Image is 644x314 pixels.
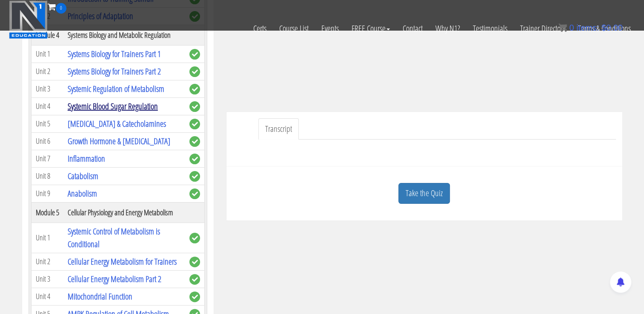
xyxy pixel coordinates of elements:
span: complete [189,188,200,199]
td: Unit 1 [31,45,63,63]
a: Mitochondrial Function [68,291,132,302]
td: Unit 6 [31,132,63,150]
a: [MEDICAL_DATA] & Catecholamines [68,118,166,129]
span: complete [189,101,200,112]
a: Systems Biology for Trainers Part 2 [68,66,161,77]
bdi: 0.00 [601,23,623,32]
a: Testimonials [467,14,514,43]
img: n1-education [9,0,48,39]
td: Unit 5 [31,115,63,132]
span: complete [189,84,200,94]
a: Transcript [258,118,299,140]
span: complete [189,136,200,147]
a: Systemic Regulation of Metabolism [68,83,164,94]
a: 0 [48,1,66,12]
th: Module 5 [31,202,63,223]
a: Systemic Blood Sugar Regulation [68,100,158,112]
span: complete [189,49,200,60]
span: 0 [569,23,574,32]
td: Unit 9 [31,185,63,202]
a: Trainer Directory [514,14,572,43]
td: Unit 2 [31,253,63,270]
span: complete [189,119,200,129]
a: Why N1? [429,14,467,43]
a: Take the Quiz [398,183,450,204]
td: Unit 2 [31,63,63,80]
td: Unit 4 [31,288,63,305]
span: complete [189,274,200,285]
td: Unit 4 [31,97,63,115]
td: Unit 3 [31,80,63,97]
span: complete [189,257,200,267]
a: Course List [273,14,315,43]
span: complete [189,291,200,302]
a: FREE Course [345,14,396,43]
a: Anabolism [68,188,97,199]
td: Unit 7 [31,150,63,167]
td: Unit 3 [31,270,63,288]
td: Unit 8 [31,167,63,185]
span: items: [576,23,599,32]
a: 0 items: $0.00 [558,23,623,32]
span: $ [601,23,606,32]
th: Cellular Physiology and Energy Metabolism [63,202,185,223]
a: Growth Hormone & [MEDICAL_DATA] [68,135,170,147]
a: Certs [247,14,273,43]
span: complete [189,154,200,164]
a: Systems Biology for Trainers Part 1 [68,48,161,60]
a: Contact [396,14,429,43]
a: Terms & Conditions [572,14,637,43]
a: Cellular Energy Metabolism for Trainers [68,256,177,267]
span: complete [189,66,200,77]
td: Unit 1 [31,223,63,253]
a: Systemic Control of Metabolism is Conditional [68,226,160,250]
span: complete [189,171,200,182]
img: icon11.png [558,23,567,32]
a: Cellular Energy Metabolism Part 2 [68,273,161,285]
a: Events [315,14,345,43]
span: complete [189,233,200,243]
a: Catabolism [68,170,98,182]
span: 0 [56,3,66,14]
a: Inflammation [68,153,105,164]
